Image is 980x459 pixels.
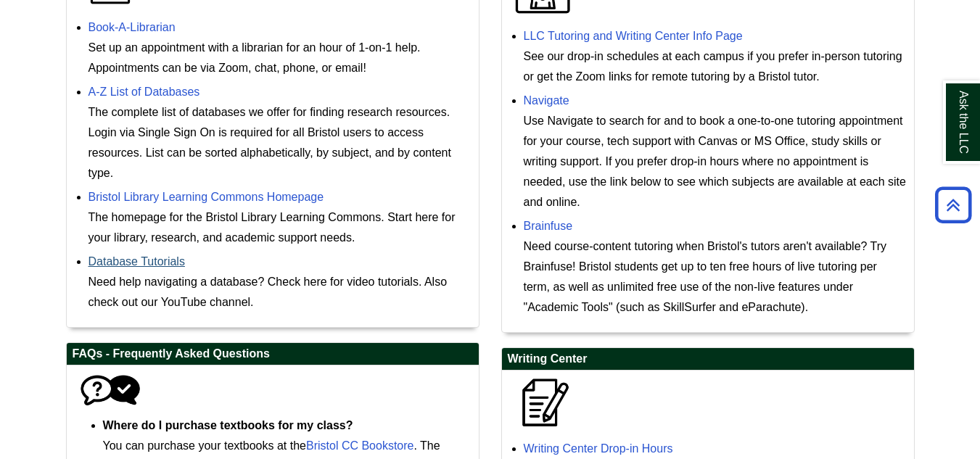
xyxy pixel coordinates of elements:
[88,191,324,203] a: Bristol Library Learning Commons Homepage
[524,236,907,318] div: Need course-content tutoring when Bristol's tutors aren't available? Try Brainfuse! Bristol stude...
[88,255,185,268] a: Database Tutorials
[88,86,200,98] a: A-Z List of Databases
[524,46,907,87] div: See our drop-in schedules at each campus if you prefer in-person tutoring or get the Zoom links f...
[88,38,472,78] div: Set up an appointment with a librarian for an hour of 1-on-1 help. Appointments can be via Zoom, ...
[524,220,573,232] a: Brainfuse
[306,439,414,452] a: Bristol CC Bookstore
[524,111,907,212] div: Use Navigate to search for and to book a one-to-one tutoring appointment for your course, tech su...
[524,30,743,42] a: LLC Tutoring and Writing Center Info Page
[502,348,914,371] h2: Writing Center
[88,102,472,183] div: The complete list of databases we offer for finding research resources. Login via Single Sign On ...
[88,21,176,33] a: Book-A-Librarian
[103,419,353,431] strong: Where do I purchase textbooks for my class?
[524,94,569,107] a: Navigate
[524,442,673,455] a: Writing Center Drop-in Hours
[930,195,976,215] a: Back to Top
[88,207,472,248] div: The homepage for the Bristol Library Learning Commons. Start here for your library, research, and...
[88,272,472,313] div: Need help navigating a database? Check here for video tutorials. Also check out our YouTube channel.
[67,343,479,365] h2: FAQs - Frequently Asked Questions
